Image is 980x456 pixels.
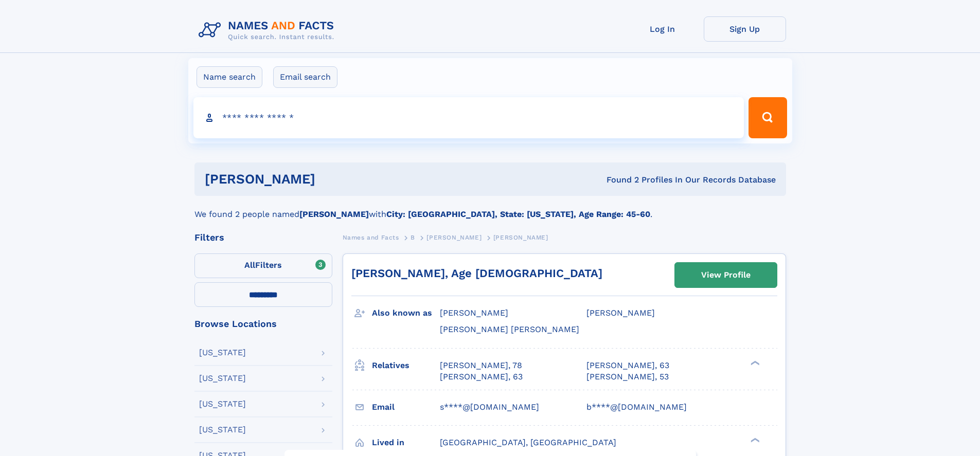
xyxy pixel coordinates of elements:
[351,267,602,280] a: [PERSON_NAME], Age [DEMOGRAPHIC_DATA]
[273,66,337,88] label: Email search
[586,360,669,371] a: [PERSON_NAME], 63
[194,196,786,221] div: We found 2 people named with .
[493,234,548,241] span: [PERSON_NAME]
[586,308,655,318] span: [PERSON_NAME]
[675,263,777,287] a: View Profile
[194,233,332,242] div: Filters
[205,173,461,186] h1: [PERSON_NAME]
[199,426,246,434] div: [US_STATE]
[748,436,760,443] div: ❯
[299,209,369,219] b: [PERSON_NAME]
[748,359,760,366] div: ❯
[440,324,579,334] span: [PERSON_NAME] [PERSON_NAME]
[701,263,751,287] div: View Profile
[440,308,508,318] span: [PERSON_NAME]
[386,209,650,219] b: City: [GEOGRAPHIC_DATA], State: [US_STATE], Age Range: 45-60
[194,253,332,278] label: Filters
[372,357,440,374] h3: Relatives
[440,360,522,371] a: [PERSON_NAME], 78
[199,349,246,357] div: [US_STATE]
[372,398,440,416] h3: Email
[426,234,482,241] span: [PERSON_NAME]
[586,371,669,382] a: [PERSON_NAME], 53
[411,231,415,244] a: B
[704,16,786,42] a: Sign Up
[426,231,482,244] a: [PERSON_NAME]
[749,97,787,138] button: Search Button
[194,16,343,44] img: Logo Names and Facts
[411,234,415,241] span: B
[461,174,776,186] div: Found 2 Profiles In Our Records Database
[197,66,262,88] label: Name search
[194,319,332,329] div: Browse Locations
[199,400,246,408] div: [US_STATE]
[199,374,246,382] div: [US_STATE]
[440,371,523,382] a: [PERSON_NAME], 63
[244,260,255,270] span: All
[193,97,744,138] input: search input
[372,434,440,451] h3: Lived in
[343,231,399,244] a: Names and Facts
[372,304,440,322] h3: Also known as
[440,437,616,447] span: [GEOGRAPHIC_DATA], [GEOGRAPHIC_DATA]
[621,16,704,42] a: Log In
